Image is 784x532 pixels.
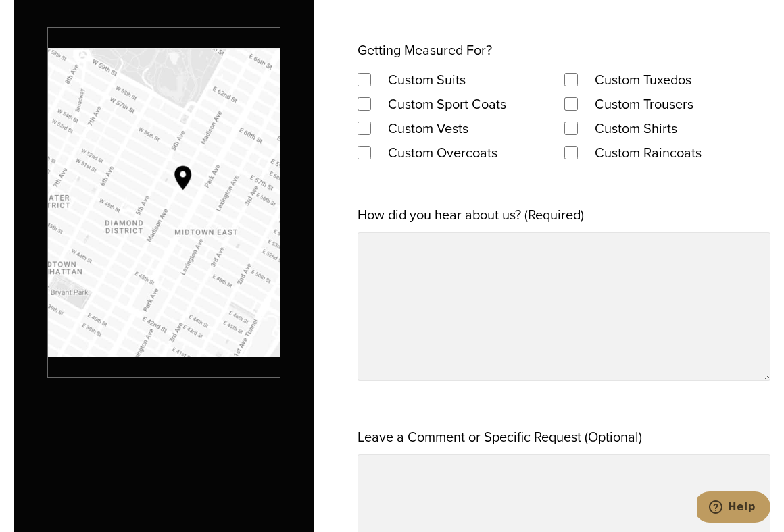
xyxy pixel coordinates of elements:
[358,203,584,227] label: How did you hear about us? (Required)
[581,140,715,165] label: Custom Raincoats
[374,116,482,140] label: Custom Vests
[48,48,280,356] a: Map to Alan David Custom
[374,140,511,165] label: Custom Overcoats
[358,425,642,449] label: Leave a Comment or Specific Request (Optional)
[358,38,492,62] legend: Getting Measured For?
[581,116,691,140] label: Custom Shirts
[581,68,705,92] label: Custom Tuxedos
[48,48,280,356] img: Google map with pin showing Alan David location at Madison Avenue & 53rd Street NY
[374,68,479,92] label: Custom Suits
[374,92,520,116] label: Custom Sport Coats
[697,491,770,525] iframe: Opens a widget where you can chat to one of our agents
[581,92,707,116] label: Custom Trousers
